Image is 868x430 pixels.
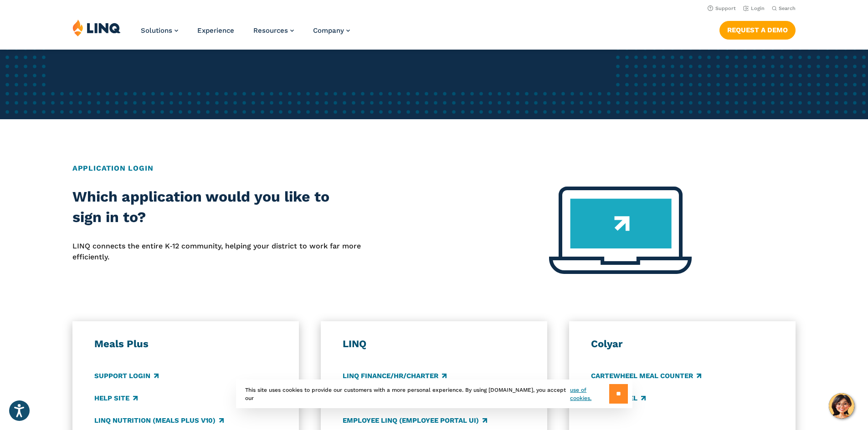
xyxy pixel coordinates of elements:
[94,393,138,403] a: Help Site
[236,379,632,408] div: This site uses cookies to provide our customers with a more personal experience. By using [DOMAIN...
[313,26,344,35] span: Company
[779,5,796,11] span: Search
[141,19,350,49] nav: Primary Navigation
[343,371,447,381] a: LINQ Finance/HR/Charter
[719,19,796,39] nav: Button Navigation
[743,5,765,11] a: Login
[313,26,350,35] a: Company
[253,26,294,35] a: Resources
[141,26,172,35] span: Solutions
[94,371,159,381] a: Support Login
[72,163,796,174] h2: Application Login
[719,21,796,39] a: Request a Demo
[829,393,854,419] button: Hello, have a question? Let’s chat.
[570,386,609,402] a: use of cookies.
[72,187,361,228] h2: Which application would you like to sign in to?
[708,5,736,11] a: Support
[72,19,121,36] img: LINQ | K‑12 Software
[197,26,234,35] a: Experience
[772,5,796,12] button: Open Search Bar
[343,338,526,350] h3: LINQ
[253,26,288,35] span: Resources
[72,241,361,263] p: LINQ connects the entire K‑12 community, helping your district to work far more efficiently.
[141,26,178,35] a: Solutions
[591,371,701,381] a: CARTEWHEEL Meal Counter
[94,338,277,350] h3: Meals Plus
[591,338,774,350] h3: Colyar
